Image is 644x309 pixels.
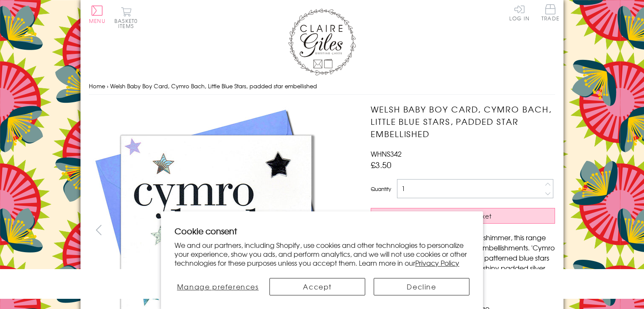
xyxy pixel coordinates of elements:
h2: Cookie consent [175,225,469,237]
span: Menu [89,17,105,25]
span: Welsh Baby Boy Card, Cymro Bach, Little Blue Stars, padded star embellished [110,82,317,90]
button: Add to Basket [371,208,555,224]
button: Menu [89,6,105,23]
span: Manage preferences [177,281,259,292]
p: We and our partners, including Shopify, use cookies and other technologies to personalize your ex... [175,241,469,267]
a: Log In [509,4,530,21]
label: Quantity [371,185,391,193]
span: WHNS342 [371,149,402,159]
a: Trade [541,4,559,22]
span: £3.50 [371,159,391,171]
button: Basket0 items [114,7,138,28]
a: Privacy Policy [415,258,459,268]
button: Decline [374,278,469,295]
button: Manage preferences [175,278,261,295]
a: Home [89,82,105,90]
h1: Welsh Baby Boy Card, Cymro Bach, Little Blue Stars, padded star embellished [371,103,555,140]
span: 0 items [118,17,138,30]
span: › [107,82,108,90]
button: prev [89,220,108,239]
button: Accept [269,278,365,295]
nav: breadcrumbs [89,78,555,95]
span: Trade [541,4,559,21]
img: Claire Giles Greetings Cards [288,8,356,76]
